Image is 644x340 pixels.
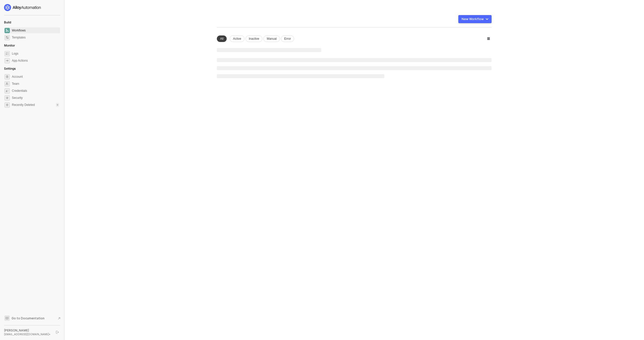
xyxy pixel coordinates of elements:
div: Error [281,35,294,42]
span: Team [12,81,59,87]
span: settings [5,102,10,108]
span: Recently Deleted [12,103,35,107]
span: Security [12,95,59,101]
span: Go to Documentation [12,316,45,320]
div: Manual [263,35,280,42]
div: App Actions [12,59,28,63]
div: 0 [56,103,59,107]
div: Inactive [246,35,262,42]
span: Account [12,74,59,80]
span: dashboard [5,28,10,33]
span: settings [5,74,10,79]
div: [EMAIL_ADDRESS][DOMAIN_NAME] • [4,332,51,336]
span: document-arrow [57,316,62,321]
span: Settings [4,67,16,70]
span: icon-logs [5,51,10,56]
div: Active [230,35,245,42]
span: marketplace [5,35,10,40]
span: Monitor [4,44,15,47]
button: New Workflow [458,15,492,23]
span: Templates [12,34,59,40]
span: icon-app-actions [5,58,10,63]
span: Credentials [12,88,59,94]
div: All [217,35,227,42]
span: logout [56,331,59,334]
div: [PERSON_NAME] [4,328,51,332]
span: team [5,81,10,87]
span: documentation [5,316,10,321]
img: logo [4,4,41,11]
span: credentials [5,88,10,94]
span: Build [4,20,11,24]
a: logo [4,4,60,11]
a: Knowledge Base [4,315,60,321]
span: security [5,95,10,101]
span: Workflows [12,27,59,33]
div: New Workflow [462,17,484,21]
span: Logs [12,51,59,57]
